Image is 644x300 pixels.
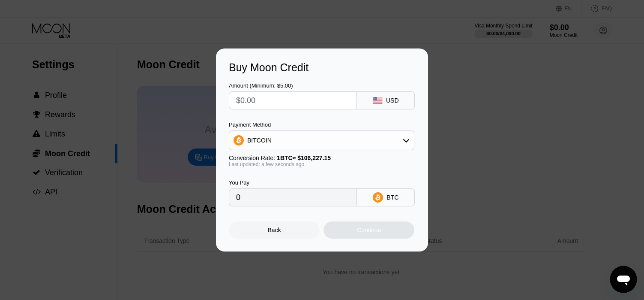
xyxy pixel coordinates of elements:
[277,155,331,161] span: 1 BTC ≈ $106,227.15
[268,227,281,233] div: Back
[247,137,272,144] div: BITCOIN
[229,82,357,89] div: Amount (Minimum: $5.00)
[229,155,414,161] div: Conversion Rate:
[386,194,398,201] div: BTC
[229,161,414,167] div: Last updated: a few seconds ago
[236,92,350,109] input: $0.00
[610,266,637,293] iframe: Button to launch messaging window, conversation in progress
[229,221,320,239] div: Back
[229,179,357,186] div: You Pay
[229,61,415,74] div: Buy Moon Credit
[386,97,399,104] div: USD
[229,121,414,128] div: Payment Method
[229,132,414,149] div: BITCOIN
